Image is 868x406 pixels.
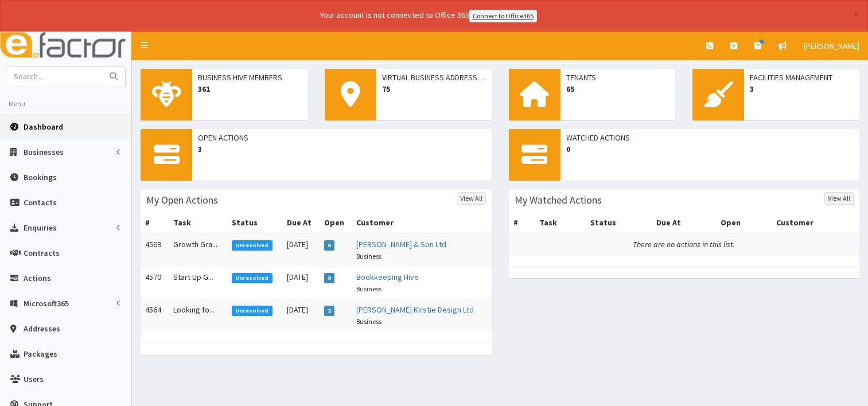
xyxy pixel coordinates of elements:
a: View All [824,192,854,205]
a: Connect to Office365 [469,10,537,22]
th: Open [716,212,772,233]
td: 4569 [141,233,169,267]
th: # [141,212,169,233]
a: [PERSON_NAME] [795,32,868,60]
td: [DATE] [282,299,320,331]
small: Business [356,317,382,326]
td: 4564 [141,299,169,331]
span: Unresolved [232,240,273,251]
span: 3 [750,83,854,95]
i: There are no actions in this list. [633,239,735,249]
span: Contacts [24,197,57,208]
span: 75 [382,83,486,95]
span: [PERSON_NAME] [804,41,859,51]
span: 2 [324,306,335,316]
span: Businesses [24,147,64,157]
span: Unresolved [232,273,273,283]
span: Actions [24,273,51,283]
th: Status [586,212,652,233]
span: 0 [324,240,335,251]
span: Facilities Management [750,72,854,83]
a: Bookkeeping Hive [356,272,419,282]
span: 0 [324,273,335,283]
th: Customer [772,212,859,233]
span: Enquiries [24,222,57,233]
span: Microsoft365 [24,298,69,309]
th: Due At [652,212,716,233]
span: Unresolved [232,306,273,316]
h3: My Watched Actions [515,195,602,205]
small: Business [356,252,382,260]
span: Users [24,374,44,384]
div: Your account is not connected to Office 365 [93,9,764,22]
span: Virtual Business Addresses [382,72,486,83]
a: [PERSON_NAME] Kirstie Design Ltd [356,304,474,315]
span: Business Hive Members [198,72,302,83]
span: 361 [198,83,302,95]
span: Watched Actions [566,132,854,143]
td: Growth Gra... [169,233,228,267]
td: Start Up G... [169,266,228,299]
th: Task [535,212,586,233]
span: 0 [566,143,854,155]
span: Contracts [24,248,60,258]
td: Looking fo... [169,299,228,331]
span: Dashboard [24,122,63,132]
button: × [853,8,859,20]
th: Due At [282,212,320,233]
span: Addresses [24,323,60,334]
span: Bookings [24,172,57,182]
small: Business [356,284,382,293]
a: [PERSON_NAME] & Son Ltd [356,239,446,249]
th: Customer [352,212,492,233]
span: 65 [566,83,670,95]
span: Tenants [566,72,670,83]
input: Search... [6,67,103,87]
span: 3 [198,143,486,155]
span: Packages [24,349,57,359]
h3: My Open Actions [146,195,218,205]
th: # [509,212,535,233]
td: 4570 [141,266,169,299]
th: Status [227,212,282,233]
span: Open Actions [198,132,486,143]
th: Task [169,212,228,233]
a: View All [457,192,486,205]
td: [DATE] [282,266,320,299]
td: [DATE] [282,233,320,267]
th: Open [320,212,352,233]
